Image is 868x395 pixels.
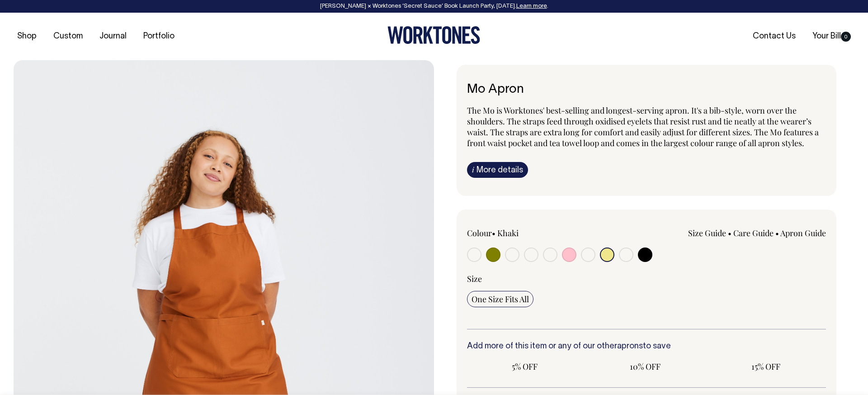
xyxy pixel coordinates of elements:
a: Journal [96,29,130,44]
label: Khaki [497,228,519,238]
a: Learn more [516,4,547,9]
a: aprons [617,343,643,350]
a: iMore details [467,162,528,178]
input: 5% OFF [467,358,582,375]
div: Colour [467,228,611,238]
span: One Size Fits All [472,294,529,305]
span: • [775,228,779,238]
div: [PERSON_NAME] × Worktones ‘Secret Sauce’ Book Launch Party, [DATE]. . [9,3,859,10]
a: Apron Guide [780,228,826,238]
a: Portfolio [140,29,178,44]
a: Custom [50,29,86,44]
span: 0 [841,32,851,42]
span: i [472,165,474,174]
span: The Mo is Worktones' best-selling and longest-serving apron. It's a bib-style, worn over the shou... [467,105,819,148]
a: Shop [14,29,40,44]
span: • [728,228,731,238]
input: 10% OFF [588,358,703,375]
a: Contact Us [749,29,799,44]
a: Your Bill0 [809,29,854,44]
h6: Mo Apron [467,83,826,97]
a: Care Guide [733,228,774,238]
input: One Size Fits All [467,291,533,307]
span: 15% OFF [712,361,819,372]
span: • [492,228,495,238]
a: Size Guide [688,228,726,238]
div: Size [467,273,826,284]
span: 10% OFF [592,361,698,372]
input: 15% OFF [708,358,823,375]
span: 5% OFF [472,361,578,372]
h6: Add more of this item or any of our other to save [467,342,826,351]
